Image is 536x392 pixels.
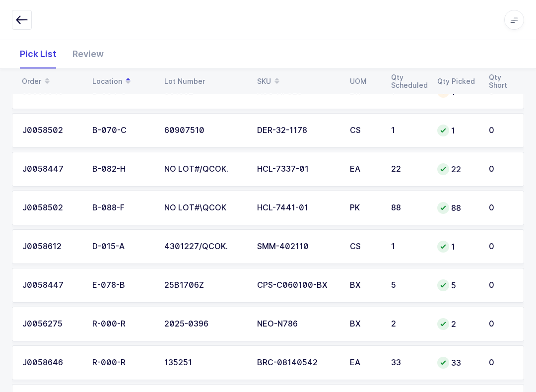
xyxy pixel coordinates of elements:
div: 2 [437,318,477,330]
div: 0 [489,87,514,96]
div: B-082-H [92,165,152,174]
div: CPS-C060100-BX [257,281,338,290]
div: Qty Short [489,73,514,89]
div: Pick List [12,40,65,68]
div: NEO-N786 [257,320,338,328]
div: 301862 [164,87,245,96]
div: Lot Number [164,77,245,85]
div: 2025-0396 [164,320,245,328]
div: 33 [391,358,425,367]
div: D-015-A [92,242,152,251]
div: J0058646 [22,87,80,96]
div: HCL-7441-01 [257,203,338,212]
div: 5 [437,279,477,291]
div: 0 [489,165,514,174]
div: 4301227/QCOK. [164,242,245,251]
div: 33 [437,357,477,369]
div: CS [350,242,379,251]
div: 5 [391,281,425,290]
div: DER-32-1178 [257,126,338,135]
div: SKU [257,73,338,90]
div: 60907510 [164,126,245,135]
div: PK [350,203,379,212]
div: Qty Picked [437,77,477,85]
div: 0 [489,203,514,212]
div: UOM [350,77,379,85]
div: 25B1706Z [164,281,245,290]
div: Location [92,73,152,90]
div: Qty Scheduled [391,73,425,89]
div: J0058646 [22,358,80,367]
div: 0 [489,358,514,367]
div: 0 [489,281,514,290]
div: BX [350,320,379,328]
div: B-064-C [92,87,152,96]
div: 1 [391,242,425,251]
div: Review [65,40,112,68]
div: J0058447 [22,165,80,174]
div: EA [350,358,379,367]
div: J0058612 [22,242,80,251]
div: 0 [489,320,514,328]
div: 1 [391,87,425,96]
div: 0 [489,242,514,251]
div: NO LOT#/QCOK. [164,165,245,174]
div: 135251 [164,358,245,367]
div: E-078-B [92,281,152,290]
div: J0056275 [22,320,80,328]
div: 1 [437,125,477,136]
div: 22 [437,163,477,175]
div: HCL-7337-01 [257,165,338,174]
div: BX [350,281,379,290]
div: J0058502 [22,126,80,135]
div: 22 [391,165,425,174]
div: ACU-NP325 [257,87,338,96]
div: Order [22,73,80,90]
div: BRC-08140542 [257,358,338,367]
div: J0058447 [22,281,80,290]
div: R-000-R [92,320,152,328]
div: 1 [437,241,477,253]
div: 0 [489,126,514,135]
div: 1 [391,126,425,135]
div: NO LOT#\QCOK [164,203,245,212]
div: EA [350,165,379,174]
div: R-000-R [92,358,152,367]
div: BX [350,87,379,96]
div: 88 [391,203,425,212]
div: B-088-F [92,203,152,212]
div: B-070-C [92,126,152,135]
div: SMM-402110 [257,242,338,251]
div: J0058502 [22,203,80,212]
div: 88 [437,202,477,214]
div: CS [350,126,379,135]
div: 2 [391,320,425,328]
